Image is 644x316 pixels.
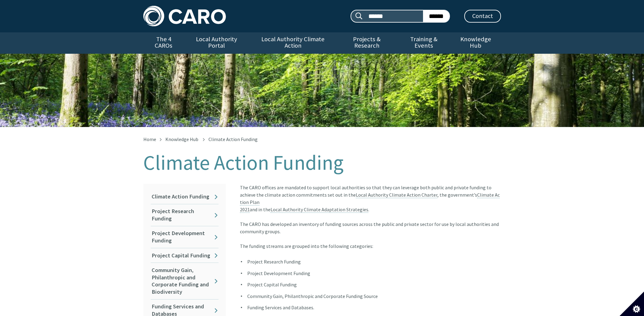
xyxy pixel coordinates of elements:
[356,192,437,198] a: Local Authority Climate Action Charter
[165,136,198,142] a: Knowledge Hub
[143,32,184,54] a: The 4 CAROs
[151,263,219,299] a: Community Gain, Philanthropic and Corporate Funding and Biodiversity
[151,226,219,248] a: Project Development Funding
[208,136,258,142] span: Climate Action Funding
[151,204,219,226] a: Project Research Funding
[249,32,337,54] a: Local Authority Climate Action
[464,10,501,23] a: Contact
[397,32,451,54] a: Training & Events
[151,248,219,263] a: Project Capital Funding
[247,293,378,299] span: Community Gain, Philanthropic and Corporate Funding Source
[337,32,397,54] a: Projects & Research
[240,192,500,213] a: Climate Action Plan2021
[270,206,368,213] a: Local Authority Climate Adaptation Strategies
[451,32,501,54] a: Knowledge Hub
[247,304,314,311] span: Funding Services and Databases.
[247,281,297,288] span: Project Capital Funding
[143,151,501,174] h1: Climate Action Funding
[184,32,249,54] a: Local Authority Portal
[151,190,219,204] a: Climate Action Funding
[620,292,644,316] button: Set cookie preferences
[247,259,301,265] span: Project Research Funding
[143,136,156,142] a: Home
[247,270,310,276] span: Project Development Funding
[143,6,226,26] img: Caro logo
